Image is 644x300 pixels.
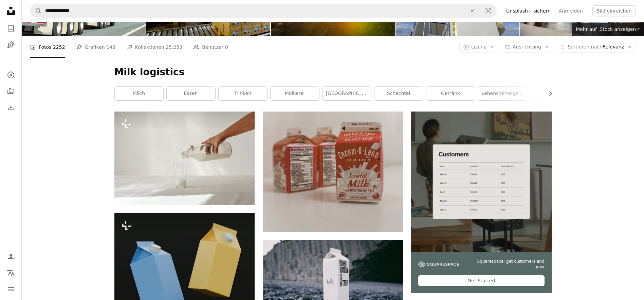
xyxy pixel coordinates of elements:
[323,87,371,100] a: [GEOGRAPHIC_DATA]
[30,4,42,17] button: Unsplash suchen
[467,259,544,270] span: Squarespace: get customers and grow
[555,5,587,16] a: Anmelden
[115,87,163,100] a: Milch
[418,275,544,286] div: Get Started
[4,266,18,280] button: Sprache
[114,112,255,205] img: eine person gießt milch in ein glas
[478,87,527,100] a: Lebensmittelgeschäft
[411,112,551,252] img: file-1747939376688-baf9a4a454ffimage
[126,36,182,58] a: Kollektionen 25.253
[4,68,18,82] a: Entdecken
[114,262,255,268] a: Zwei Kartons Milch schwimmen gegen Schwarz.
[374,87,423,100] a: Schachtel
[30,4,497,18] form: Finden Sie Bildmaterial auf der ganzen Webseite
[4,282,18,296] button: Menü
[4,101,18,114] a: Bisherige Downloads
[426,87,475,100] a: Getränk
[263,112,403,232] img: Cream-O-Land fettarmer Milchkarton
[193,36,228,58] a: Benutzer 0
[418,261,459,267] img: file-1747939142011-51e5cc87e3c9
[572,23,644,36] a: Mehr auf iStock anzeigen↗
[114,66,552,78] h1: Milk logistics
[502,5,555,16] a: Unsplash+ sichern
[530,87,579,100] a: grau
[544,87,552,100] button: Liste nach rechts verschieben
[4,250,18,263] a: Anmelden / Registrieren
[576,26,640,32] span: Mehr auf iStock anzeigen ↗
[513,44,541,49] span: Ausrichtung
[471,44,486,49] span: Lizenz
[411,112,551,293] a: Squarespace: get customers and growGet Started
[501,42,553,53] button: Ausrichtung
[556,42,636,53] button: Sortieren nachRelevanz
[4,22,18,35] a: Fotos
[459,42,498,53] button: Lizenz
[166,43,182,51] span: 25.253
[592,5,636,16] button: Bild einreichen
[568,44,624,51] span: Relevanz
[114,155,255,161] a: eine person gießt milch in ein glas
[568,44,603,49] span: Sortieren nach
[263,283,403,289] a: Ein Karton Wasser in Schachteln an einem schwarzen Strand
[4,4,18,19] a: Startseite — Unsplash
[76,36,115,58] a: Grafiken 148
[106,43,115,51] span: 148
[167,87,215,100] a: Essen
[225,43,228,51] span: 0
[219,87,267,100] a: trinken
[480,4,496,17] button: Visuelle Suche
[271,87,319,100] a: Molkerei
[465,4,480,17] button: Löschen
[263,168,403,175] a: Cream-O-Land fettarmer Milchkarton
[4,84,18,98] a: Kollektionen
[4,38,18,52] a: Grafiken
